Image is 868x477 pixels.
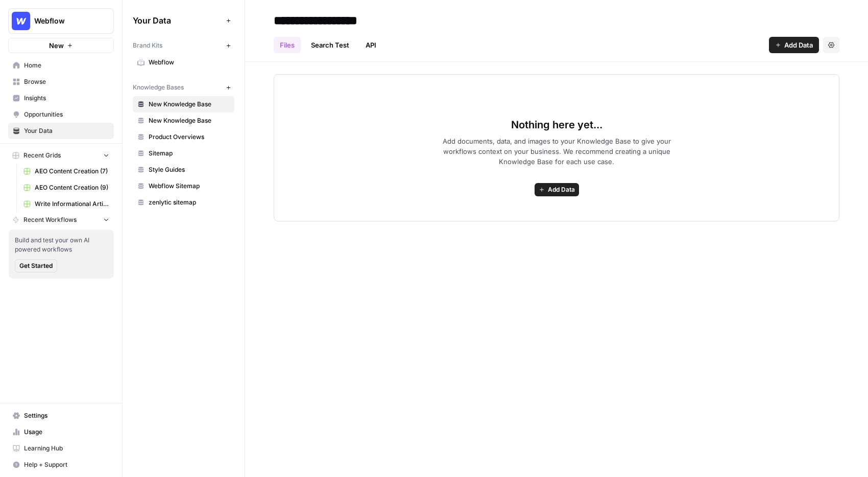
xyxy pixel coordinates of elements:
[8,38,114,53] button: New
[149,100,230,109] span: New Knowledge Base
[35,199,109,209] span: Write Informational Article (27)
[49,40,64,51] span: New
[8,74,114,90] a: Browse
[149,165,230,174] span: Style Guides
[149,149,230,158] span: Sitemap
[8,57,114,74] a: Home
[35,167,109,176] span: AEO Content Creation (7)
[8,457,114,473] button: Help + Support
[133,14,222,27] span: Your Data
[35,183,109,192] span: AEO Content Creation (9)
[8,123,114,139] a: Your Data
[133,41,162,50] span: Brand Kits
[133,54,234,71] a: Webflow
[34,16,96,26] span: Webflow
[19,196,114,212] a: Write Informational Article (27)
[133,145,234,162] a: Sitemap
[8,8,114,34] button: Workspace: Webflow
[19,261,53,270] span: Get Started
[133,178,234,194] a: Webflow Sitemap
[8,440,114,457] a: Learning Hub
[133,194,234,211] a: zenlytic sitemap
[19,163,114,179] a: AEO Content Creation (7)
[8,424,114,440] a: Usage
[305,37,355,53] a: Search Test
[24,110,109,119] span: Opportunities
[149,132,230,142] span: Product Overviews
[133,112,234,129] a: New Knowledge Base
[535,183,579,196] button: Add Data
[8,90,114,106] a: Insights
[426,136,687,167] span: Add documents, data, and images to your Knowledge Base to give your workflows context on your bus...
[511,118,602,132] span: Nothing here yet...
[23,215,77,224] span: Recent Workflows
[149,181,230,191] span: Webflow Sitemap
[24,427,109,437] span: Usage
[24,61,109,70] span: Home
[149,116,230,125] span: New Knowledge Base
[548,185,575,194] span: Add Data
[274,37,301,53] a: Files
[8,407,114,424] a: Settings
[12,12,30,30] img: Webflow Logo
[149,198,230,207] span: zenlytic sitemap
[133,129,234,145] a: Product Overviews
[24,77,109,86] span: Browse
[24,460,109,469] span: Help + Support
[8,212,114,228] button: Recent Workflows
[15,236,108,254] span: Build and test your own AI powered workflows
[133,96,234,112] a: New Knowledge Base
[23,151,61,160] span: Recent Grids
[8,106,114,123] a: Opportunities
[149,58,230,67] span: Webflow
[24,411,109,420] span: Settings
[24,126,109,135] span: Your Data
[19,179,114,196] a: AEO Content Creation (9)
[15,259,57,272] button: Get Started
[24,444,109,453] span: Learning Hub
[24,94,109,103] span: Insights
[769,37,819,53] button: Add Data
[784,40,813,50] span: Add Data
[133,83,184,92] span: Knowledge Bases
[133,162,234,178] a: Style Guides
[8,148,114,163] button: Recent Grids
[359,37,382,53] a: API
